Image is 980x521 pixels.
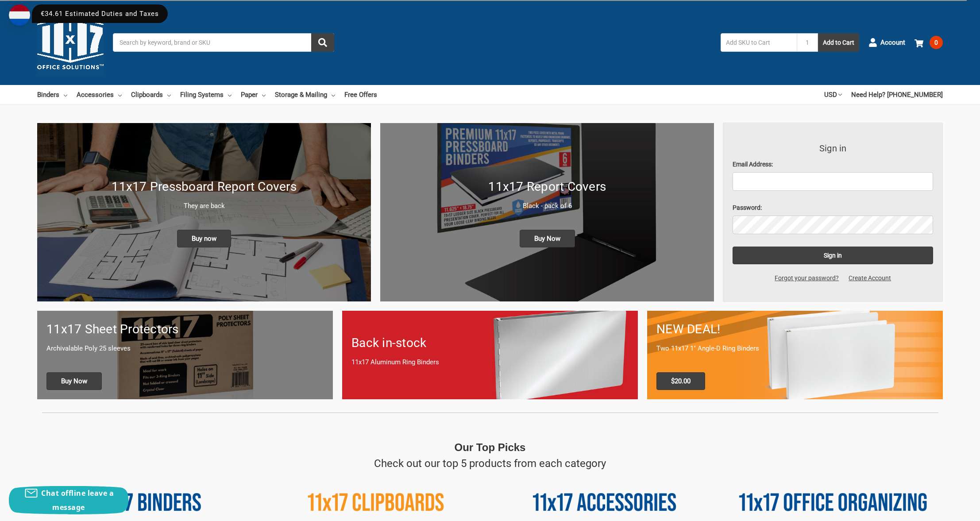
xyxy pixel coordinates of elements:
label: Password: [733,203,933,212]
div: €34.61 Estimated Duties and Taxes [32,4,168,23]
input: Add SKU to Cart [721,33,797,52]
p: 11x17 Aluminum Ring Binders [351,357,629,367]
a: Accessories [77,85,122,104]
a: Back in-stock 11x17 Aluminum Ring Binders [342,311,638,399]
a: Storage & Mailing [275,85,335,104]
p: Black - pack of 6 [390,201,705,211]
span: Buy Now [46,372,102,390]
a: USD [824,85,842,104]
a: New 11x17 Pressboard Binders 11x17 Pressboard Report Covers They are back Buy now [37,123,371,301]
a: Paper [241,85,266,104]
h1: NEW DEAL! [656,320,934,339]
img: 11x17.com [37,9,104,76]
a: Free Offers [344,85,377,104]
img: 11x17 Report Covers [380,123,714,301]
a: 11x17 Report Covers 11x17 Report Covers Black - pack of 6 Buy Now [380,123,714,301]
a: 11x17 sheet protectors 11x17 Sheet Protectors Archivalable Poly 25 sleeves Buy Now [37,311,333,399]
a: 11x17 Binder 2-pack only $20.00 NEW DEAL! Two 11x17 1" Angle-D Ring Binders $20.00 [647,311,943,399]
span: Buy now [177,230,231,247]
span: Account [880,38,905,48]
img: New 11x17 Pressboard Binders [37,123,371,301]
a: 0 [914,31,943,54]
a: Forgot your password? [770,274,844,283]
h1: 11x17 Pressboard Report Covers [46,178,362,196]
h1: 11x17 Sheet Protectors [46,320,324,339]
p: They are back [46,201,362,211]
input: Sign in [733,247,933,264]
p: Check out our top 5 products from each category [374,455,606,471]
h1: Back in-stock [351,334,629,352]
button: Add to Cart [818,33,859,52]
p: Archivalable Poly 25 sleeves [46,343,324,354]
p: Two 11x17 1" Angle-D Ring Binders [656,343,934,354]
button: Chat offline leave a message [9,486,128,514]
input: Search by keyword, brand or SKU [113,33,334,52]
span: 0 [930,36,943,49]
span: $20.00 [656,372,705,390]
a: Create Account [844,274,896,283]
a: Account [868,31,905,54]
a: Binders [37,85,67,104]
img: duty and tax information for Netherlands [9,4,30,26]
span: Chat offline leave a message [41,488,114,512]
h1: 11x17 Report Covers [390,178,705,196]
span: Buy Now [520,230,575,247]
a: Clipboards [131,85,171,104]
label: Email Address: [733,160,933,169]
p: Our Top Picks [455,440,526,455]
a: Filing Systems [180,85,231,104]
h3: Sign in [733,142,933,155]
a: Need Help? [PHONE_NUMBER] [851,85,943,104]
